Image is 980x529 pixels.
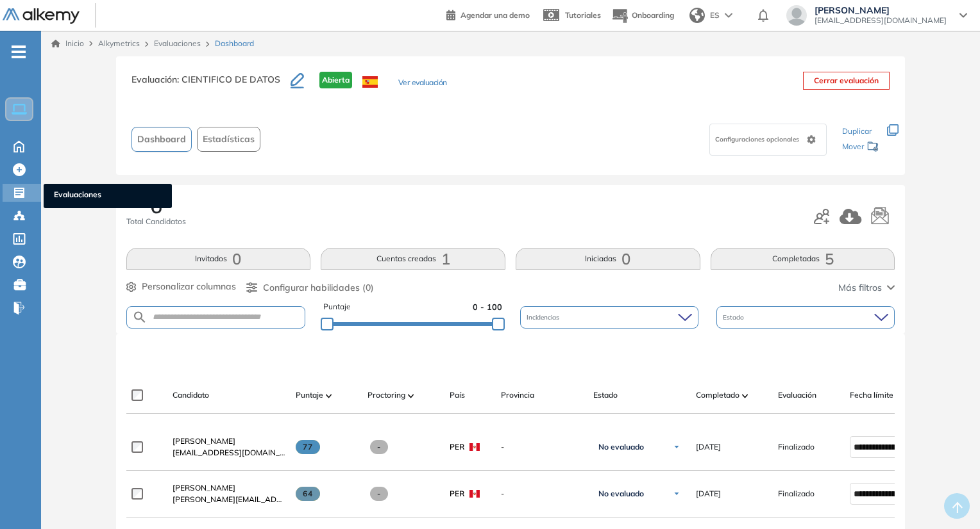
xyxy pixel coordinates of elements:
[326,394,332,398] img: [missing "en.ARROW_ALT" translation]
[126,280,236,293] button: Personalizar columnas
[446,6,530,22] a: Agendar una demo
[173,483,235,492] span: [PERSON_NAME]
[54,189,162,203] span: Evaluaciones
[321,248,505,270] button: Cuentas creadas1
[131,72,291,99] h3: Evaluación
[696,389,739,401] span: Completado
[173,447,285,459] span: [EMAIL_ADDRESS][DOMAIN_NAME]
[501,441,583,453] span: -
[51,38,84,49] a: Inicio
[246,281,374,295] button: Configurar habilidades (0)
[593,389,618,401] span: Estado
[842,136,879,159] div: Mover
[173,435,285,447] a: [PERSON_NAME]
[716,306,895,329] div: Estado
[296,440,321,454] span: 77
[173,436,235,446] span: [PERSON_NAME]
[803,72,890,90] button: Cerrar evaluación
[154,38,201,48] a: Evaluaciones
[362,76,378,88] img: ESP
[696,488,721,500] span: [DATE]
[319,72,352,88] span: Abierta
[203,133,255,146] span: Estadísticas
[632,10,674,20] span: Onboarding
[565,10,601,20] span: Tutoriales
[370,487,389,501] span: -
[450,441,464,453] span: PER
[520,306,698,329] div: Incidencias
[296,389,323,401] span: Puntaje
[742,394,748,398] img: [missing "en.ARROW_ALT" translation]
[408,394,414,398] img: [missing "en.ARROW_ALT" translation]
[370,440,389,454] span: -
[12,51,26,53] i: -
[469,443,480,451] img: PER
[696,441,721,453] span: [DATE]
[3,8,80,24] img: Logo
[711,248,895,270] button: Completadas5
[710,10,720,21] span: ES
[501,488,583,500] span: -
[598,489,644,499] span: No evaluado
[715,134,802,144] span: Configuraciones opcionales
[723,313,747,322] span: Estado
[473,301,502,313] span: 0 - 100
[469,490,480,498] img: PER
[323,301,351,313] span: Puntaje
[173,389,209,401] span: Candidato
[673,490,680,498] img: Ícono de flecha
[815,5,947,15] span: [PERSON_NAME]
[516,248,700,270] button: Iniciadas0
[132,309,148,325] img: SEARCH_ALT
[598,442,644,452] span: No evaluado
[673,443,680,451] img: Ícono de flecha
[778,389,816,401] span: Evaluación
[460,10,530,20] span: Agendar una demo
[177,74,280,85] span: : CIENTIFICO DE DATOS
[398,77,447,90] button: Ver evaluación
[527,313,562,322] span: Incidencias
[142,280,236,293] span: Personalizar columnas
[173,482,285,494] a: [PERSON_NAME]
[367,389,405,401] span: Proctoring
[725,13,732,18] img: arrow
[815,15,947,26] span: [EMAIL_ADDRESS][DOMAIN_NAME]
[842,126,872,136] span: Duplicar
[838,281,895,295] button: Más filtros
[131,127,192,152] button: Dashboard
[450,488,464,500] span: PER
[850,389,893,401] span: Fecha límite
[126,216,186,227] span: Total Candidatos
[450,389,465,401] span: País
[709,124,827,156] div: Configuraciones opcionales
[611,2,674,29] button: Onboarding
[838,281,882,295] span: Más filtros
[263,281,374,295] span: Configurar habilidades (0)
[137,133,186,146] span: Dashboard
[197,127,260,152] button: Estadísticas
[173,494,285,505] span: [PERSON_NAME][EMAIL_ADDRESS][PERSON_NAME][DOMAIN_NAME]
[215,38,254,49] span: Dashboard
[778,441,815,453] span: Finalizado
[689,8,705,23] img: world
[778,488,815,500] span: Finalizado
[501,389,534,401] span: Provincia
[98,38,140,48] span: Alkymetrics
[296,487,321,501] span: 64
[126,248,311,270] button: Invitados0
